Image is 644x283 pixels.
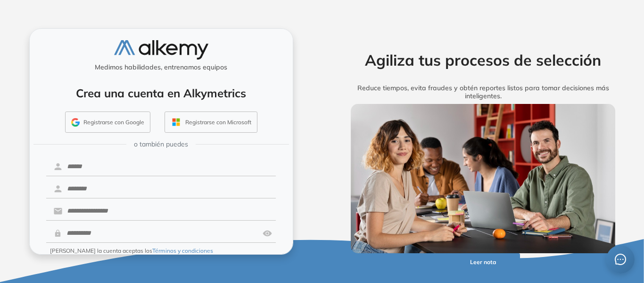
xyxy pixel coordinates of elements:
[33,63,289,71] h5: Medimos habilidades, entrenamos equipos
[263,224,272,242] img: asd
[165,111,257,133] button: Registrarse con Microsoft
[65,111,150,133] button: Registrarse con Google
[614,253,626,265] span: message
[446,253,520,272] button: Leer nota
[351,104,616,253] img: img-more-info
[50,247,213,255] span: [PERSON_NAME] la cuenta aceptas los
[134,139,188,149] span: o también puedes
[71,118,80,127] img: GMAIL_ICON
[336,51,630,69] h2: Agiliza tus procesos de selección
[42,86,281,100] h4: Crea una cuenta en Alkymetrics
[152,247,213,255] button: Términos y condiciones
[114,40,208,60] img: logo-alkemy
[336,84,630,100] h5: Reduce tiempos, evita fraudes y obtén reportes listos para tomar decisiones más inteligentes.
[171,117,182,128] img: OUTLOOK_ICON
